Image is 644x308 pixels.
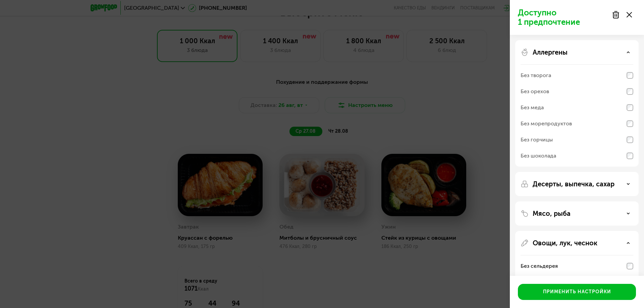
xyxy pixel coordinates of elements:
button: Применить настройки [518,284,636,300]
p: Овощи, лук, чеснок [533,239,597,247]
div: Без сельдерея [521,262,558,270]
div: Применить настройки [543,289,611,295]
p: Доступно 1 предпочтение [518,8,608,27]
div: Без горчицы [521,136,553,144]
div: Без творога [521,71,551,79]
div: Без шоколада [521,152,556,160]
p: Десерты, выпечка, сахар [533,180,614,188]
p: Мясо, рыба [533,209,571,218]
div: Без морепродуктов [521,120,572,128]
div: Без меда [521,104,544,112]
div: Без орехов [521,87,549,96]
p: Аллергены [533,48,568,56]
